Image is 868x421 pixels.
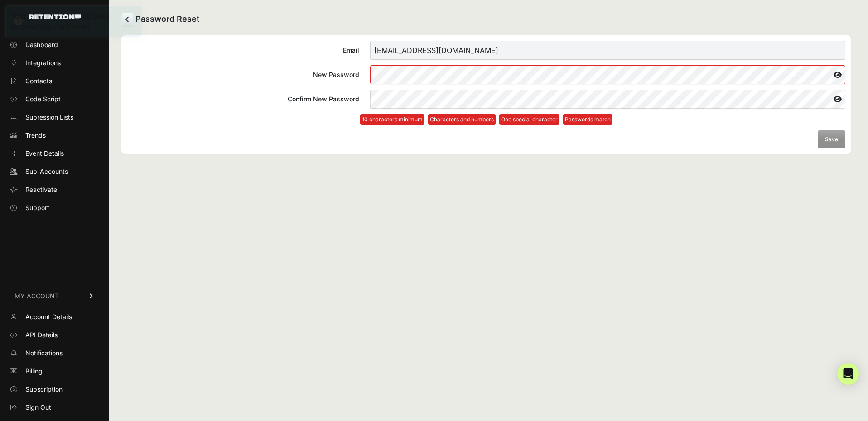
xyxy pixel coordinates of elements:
span: Event Details [25,149,64,158]
span: Integrations [25,58,61,67]
a: Supression Lists [5,110,103,124]
div: Open Intercom Messenger [837,363,859,385]
div: Email [127,46,359,55]
span: Dashboard [25,40,58,49]
li: 10 characters minimum [360,114,424,125]
a: Contacts [5,74,103,88]
span: MY ACCOUNT [14,292,59,301]
span: Notifications [25,349,63,358]
a: Account Details [5,310,103,324]
a: Dashboard [5,38,103,52]
div: New Password [127,70,359,79]
input: New Password [370,65,845,84]
a: Notifications [5,346,103,360]
input: Confirm New Password [370,90,845,109]
h2: Password Reset [121,13,851,26]
span: Sign Out [25,403,51,412]
span: Billing [25,367,43,376]
li: Passwords match [563,114,612,125]
input: Email [370,41,845,60]
span: Code Script [25,95,61,104]
a: Trends [5,128,103,143]
a: Billing [5,364,103,378]
a: Support [5,201,103,215]
a: Code Script [5,92,103,106]
span: Contacts [25,77,52,86]
a: Reactivate [5,182,103,197]
div: Your email address has been successfully confirmed. [10,10,136,32]
a: MY ACCOUNT [5,282,103,310]
span: Account Details [25,312,72,321]
a: API Details [5,328,103,342]
a: Sign Out [5,400,103,415]
span: Support [25,203,49,212]
div: Confirm New Password [127,95,359,104]
a: Event Details [5,146,103,161]
span: Reactivate [25,185,57,194]
a: Subscription [5,382,103,397]
a: Integrations [5,56,103,70]
a: Sub-Accounts [5,164,103,179]
span: Trends [25,131,46,140]
span: Supression Lists [25,113,73,122]
span: Sub-Accounts [25,167,68,176]
span: Subscription [25,385,63,394]
li: One special character [499,114,559,125]
span: API Details [25,330,58,340]
li: Characters and numbers [428,114,496,125]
